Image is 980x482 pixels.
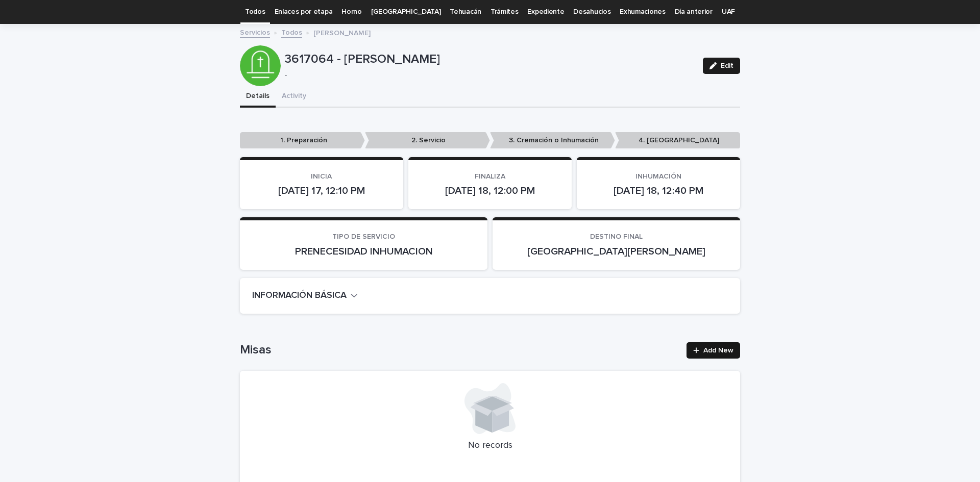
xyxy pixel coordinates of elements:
p: [PERSON_NAME] [313,27,371,38]
p: [DATE] 18, 12:00 PM [421,185,559,197]
a: Todos [281,26,302,38]
span: INICIA [311,173,332,180]
button: Details [240,86,276,108]
button: INFORMACIÓN BÁSICA [252,290,358,301]
a: Add New [687,342,740,359]
p: 3617064 - [PERSON_NAME] [285,52,695,67]
p: 3. Cremación o Inhumación [490,132,615,149]
h2: INFORMACIÓN BÁSICA [252,290,347,301]
p: [GEOGRAPHIC_DATA][PERSON_NAME] [505,245,728,258]
p: 4. [GEOGRAPHIC_DATA] [615,132,740,149]
span: DESTINO FINAL [590,233,643,240]
p: PRENECESIDAD INHUMACION [252,245,475,258]
p: No records [252,440,728,451]
button: Activity [276,86,312,108]
p: 1. Preparación [240,132,365,149]
a: Servicios [240,26,270,38]
p: [DATE] 17, 12:10 PM [252,185,391,197]
span: TIPO DE SERVICIO [332,233,395,240]
span: Edit [721,62,733,69]
span: FINALIZA [475,173,505,180]
p: 2. Servicio [365,132,490,149]
span: Add New [703,347,733,354]
p: - [285,71,691,80]
span: INHUMACIÓN [635,173,681,180]
button: Edit [703,58,740,74]
h1: Misas [240,343,680,358]
p: [DATE] 18, 12:40 PM [589,185,728,197]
